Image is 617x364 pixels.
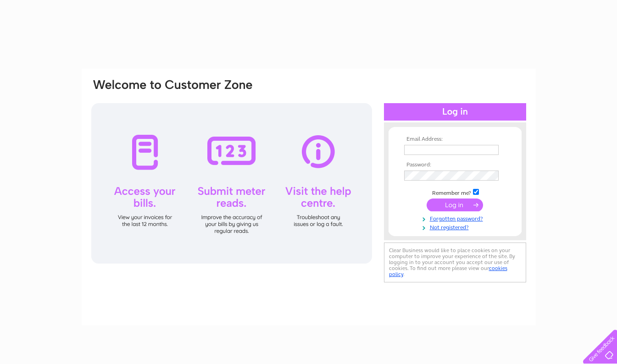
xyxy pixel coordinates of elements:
a: Forgotten password? [404,214,508,222]
div: Clear Business would like to place cookies on your computer to improve your experience of the sit... [384,243,526,282]
a: cookies policy [389,265,507,277]
th: Email Address: [402,136,508,143]
th: Password: [402,162,508,168]
a: Not registered? [404,222,508,231]
input: Submit [427,199,483,211]
td: Remember me? [402,188,508,197]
